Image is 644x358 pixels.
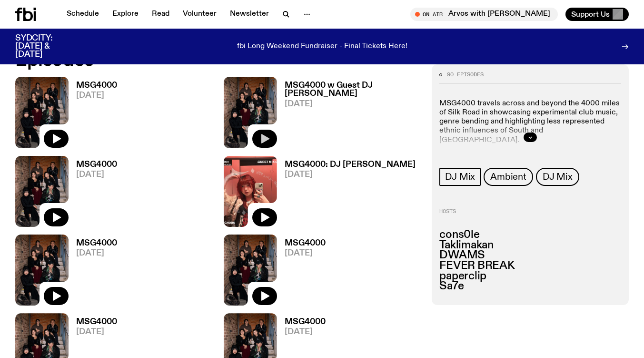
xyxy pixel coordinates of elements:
h3: MSG4000 [76,318,117,326]
span: [DATE] [285,171,416,179]
h3: Sa7e [439,281,621,292]
span: [DATE] [76,249,117,257]
span: 90 episodes [447,72,484,77]
a: Volunteer [177,8,222,21]
h3: DWAMS [439,250,621,261]
a: Explore [107,8,144,21]
span: [DATE] [285,249,326,257]
p: MSG4000 travels across and beyond the 4000 miles of Silk Road in showcasing experimental club mus... [439,99,621,145]
h3: MSG4000 [285,239,326,247]
span: [DATE] [285,100,421,108]
h3: FEVER BREAK [439,261,621,271]
h3: MSG4000 [76,161,117,169]
a: Newsletter [224,8,275,21]
a: DJ Mix [439,168,481,186]
span: [DATE] [76,92,117,100]
h3: MSG4000 [285,318,326,326]
button: On AirArvos with [PERSON_NAME] [410,8,558,21]
span: [DATE] [76,171,117,179]
span: [DATE] [285,328,326,336]
a: Read [146,8,175,21]
span: Support Us [571,10,610,19]
span: Ambient [490,172,526,182]
a: MSG4000[DATE] [69,239,117,306]
a: Ambient [484,168,533,186]
h3: MSG4000: DJ [PERSON_NAME] [285,161,416,169]
a: MSG4000[DATE] [277,239,326,306]
span: DJ Mix [543,172,573,182]
span: [DATE] [76,328,117,336]
h3: MSG4000 [76,82,117,90]
a: DJ Mix [536,168,579,186]
a: MSG4000[DATE] [69,161,117,227]
h3: MSG4000 [76,239,117,247]
h2: Episodes [15,52,420,69]
a: MSG4000[DATE] [69,82,117,148]
a: MSG4000 w Guest DJ [PERSON_NAME][DATE] [277,82,421,148]
h3: paperclip [439,271,621,281]
a: MSG4000: DJ [PERSON_NAME][DATE] [277,161,416,227]
h3: SYDCITY: [DATE] & [DATE] [15,34,76,59]
h3: cons0le [439,230,621,240]
span: DJ Mix [445,172,475,182]
button: Support Us [565,8,629,21]
a: Schedule [61,8,105,21]
h2: Hosts [439,209,621,220]
h3: MSG4000 w Guest DJ [PERSON_NAME] [285,82,421,98]
h3: Taklimakan [439,240,621,251]
p: fbi Long Weekend Fundraiser - Final Tickets Here! [237,42,407,51]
